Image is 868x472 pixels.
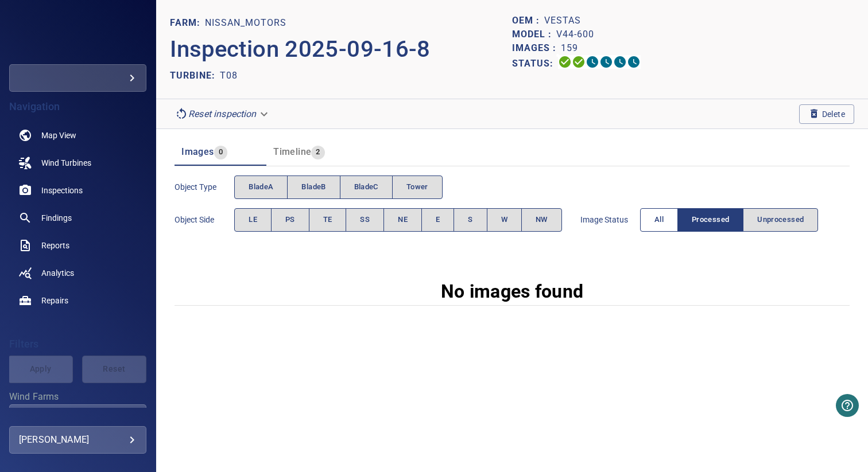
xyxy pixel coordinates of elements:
p: FARM: [170,16,205,30]
p: TURBINE: [170,69,220,83]
span: SS [360,213,370,227]
a: map noActive [9,122,146,149]
div: imageStatus [640,208,819,232]
a: reports noActive [9,232,146,259]
span: Reports [41,240,69,251]
label: Wind Farms [9,392,146,401]
button: W [487,208,522,232]
span: Map View [41,130,76,141]
span: LE [249,213,257,227]
button: TE [309,208,347,232]
p: No images found [441,278,584,305]
p: Status: [512,55,558,72]
span: S [468,213,472,227]
span: bladeA [249,181,273,194]
span: PS [285,213,295,227]
span: NW [536,213,548,227]
span: Analytics [41,267,74,279]
p: Model : [512,28,556,41]
span: Repairs [41,295,68,306]
span: Unprocessed [757,213,804,227]
span: Findings [41,212,72,224]
h4: Filters [9,338,146,350]
p: Images : [512,41,561,55]
span: Timeline [273,146,311,157]
button: NE [383,208,422,232]
span: Processed [692,213,729,227]
span: 0 [214,146,227,159]
span: Object type [175,181,234,193]
a: repairs noActive [9,287,146,314]
span: Object Side [175,214,234,225]
a: analytics noActive [9,259,146,287]
button: Delete [799,104,854,124]
p: Nissan_Motors [205,16,286,30]
span: NE [398,213,408,227]
button: LE [234,208,272,232]
button: bladeC [340,175,393,199]
p: T08 [220,69,238,83]
span: bladeC [354,181,378,194]
button: Processed [677,208,743,232]
span: TE [323,213,332,227]
p: 159 [561,41,578,55]
div: Wind Farms [9,404,146,432]
span: All [654,213,664,227]
div: [PERSON_NAME] [19,431,137,449]
button: S [454,208,487,232]
a: inspections noActive [9,177,146,204]
span: bladeB [301,181,325,194]
img: renewablefsdnv-logo [36,29,120,40]
span: Wind Turbines [41,157,91,169]
svg: ML Processing 0% [599,55,613,69]
button: NW [521,208,562,232]
a: windturbines noActive [9,149,146,177]
svg: Data Formatted 100% [572,55,586,69]
div: renewablefsdnv [9,64,146,92]
p: OEM : [512,14,544,28]
span: Delete [808,108,845,120]
span: Image Status [580,214,640,225]
span: E [436,213,440,227]
span: Tower [406,181,428,194]
a: findings noActive [9,204,146,232]
span: Inspections [41,185,83,196]
p: Inspection 2025-09-16-8 [170,32,512,67]
span: 2 [311,146,324,159]
button: bladeB [287,175,340,199]
span: W [501,213,507,227]
h4: Navigation [9,101,146,112]
em: Reset inspection [188,108,256,119]
svg: Selecting 0% [586,55,599,69]
svg: Matching 0% [613,55,627,69]
svg: Classification 0% [627,55,641,69]
p: V44-600 [556,28,594,41]
button: Tower [392,175,443,199]
button: SS [346,208,384,232]
button: All [640,208,678,232]
svg: Uploading 100% [558,55,572,69]
span: Images [181,146,214,157]
button: bladeA [234,175,288,199]
button: Unprocessed [743,208,818,232]
button: PS [271,208,309,232]
div: objectType [234,175,443,199]
button: E [421,208,454,232]
div: Reset inspection [170,104,274,124]
p: Vestas [544,14,581,28]
div: objectSide [234,208,562,232]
